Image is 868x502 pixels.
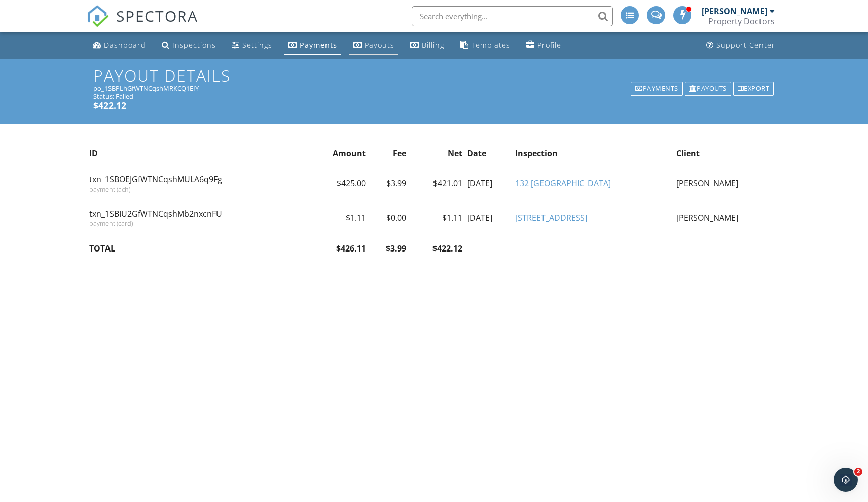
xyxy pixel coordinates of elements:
th: Inspection [513,140,674,166]
a: Payouts [684,81,732,97]
td: [PERSON_NAME] [674,201,781,235]
div: payment (ach) [89,185,304,193]
th: $422.12 [409,235,464,262]
a: SPECTORA [87,14,198,35]
a: Support Center [702,36,779,55]
a: Export [732,81,775,97]
div: Settings [242,40,272,50]
div: Property Doctors [708,16,775,26]
td: $421.01 [409,166,464,200]
td: txn_1SBIU2GfWTNCqshMb2nxcnFU [87,201,307,235]
a: Inspections [158,36,220,55]
input: Search everything... [412,6,613,26]
div: Status: Failed [93,92,775,100]
div: Payouts [685,82,731,96]
td: $425.00 [307,166,368,200]
a: Payouts [349,36,398,55]
div: Payments [300,40,337,50]
img: The Best Home Inspection Software - Spectora [87,5,109,27]
div: [PERSON_NAME] [702,6,767,16]
div: Support Center [716,40,775,50]
th: $426.11 [307,235,368,262]
div: payment (card) [89,219,304,227]
a: Billing [406,36,448,55]
th: Client [674,140,781,166]
a: Dashboard [89,36,150,55]
td: [DATE] [465,166,513,200]
div: Export [733,82,774,96]
a: 132 [GEOGRAPHIC_DATA] [515,178,611,189]
a: Company Profile [522,36,565,55]
td: txn_1SBOEJGfWTNCqshMULA6q9Fg [87,166,307,200]
th: Net [409,140,464,166]
h1: Payout Details [93,67,775,84]
div: Billing [422,40,444,50]
a: Settings [228,36,276,55]
td: [PERSON_NAME] [674,166,781,200]
th: $3.99 [368,235,409,262]
a: Templates [456,36,514,55]
th: ID [87,140,307,166]
td: $1.11 [409,201,464,235]
div: po_1SBPLhGfWTNCqshMRKCQ1EIY [93,84,775,92]
a: [STREET_ADDRESS] [515,212,587,223]
span: 2 [854,468,862,476]
div: Payments [631,82,683,96]
td: $3.99 [368,166,409,200]
td: $1.11 [307,201,368,235]
div: Templates [471,40,510,50]
td: [DATE] [465,201,513,235]
iframe: Intercom live chat [834,468,858,492]
h5: $422.12 [93,100,775,110]
th: TOTAL [87,235,307,262]
div: Payouts [365,40,394,50]
td: $0.00 [368,201,409,235]
span: SPECTORA [116,5,198,26]
th: Fee [368,140,409,166]
div: Dashboard [104,40,146,50]
th: Date [465,140,513,166]
a: Payments [630,81,684,97]
a: Payments [284,36,341,55]
div: Inspections [172,40,216,50]
th: Amount [307,140,368,166]
div: Profile [537,40,561,50]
